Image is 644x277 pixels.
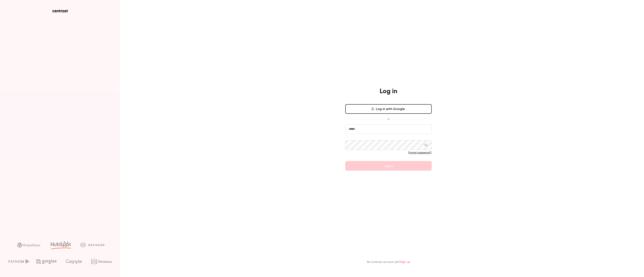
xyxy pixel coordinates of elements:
[80,243,104,247] img: decagon
[345,104,432,114] button: Log in with Google
[400,261,410,263] a: Sign up
[367,260,410,264] p: No Contrast account yet?
[408,151,432,154] a: Forgot password?
[385,117,392,121] span: or
[380,87,397,95] h4: Log in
